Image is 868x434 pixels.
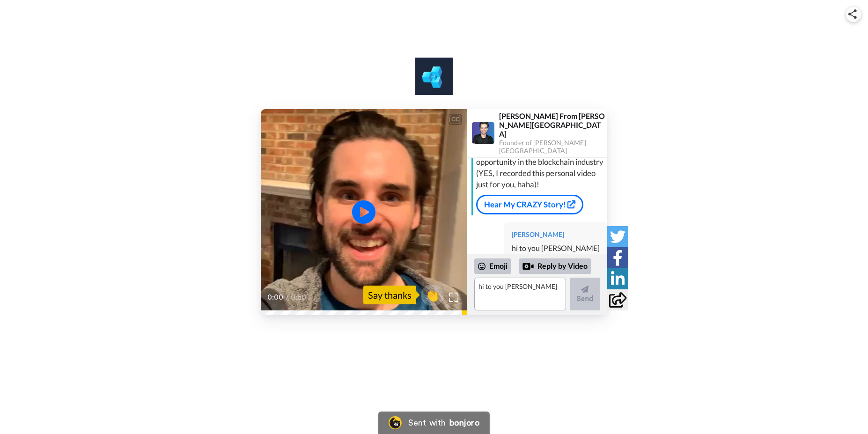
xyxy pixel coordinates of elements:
[570,278,600,310] button: Send
[363,286,416,304] div: Say thanks
[848,9,857,19] img: ic_share.svg
[499,111,607,139] div: [PERSON_NAME] From [PERSON_NAME][GEOGRAPHIC_DATA]
[421,287,444,302] span: 👏
[476,195,583,214] a: Hear My CRAZY Story!
[449,293,458,302] img: Full screen
[522,261,534,272] div: Reply by Video
[472,122,494,144] img: Profile Image
[267,292,284,303] span: 0:00
[291,292,307,303] span: 0:50
[519,258,591,274] div: Reply by Video
[512,230,600,239] div: [PERSON_NAME]
[421,285,444,306] button: 👏
[512,243,600,254] div: hi to you [PERSON_NAME]
[286,292,289,303] span: /
[474,258,511,273] div: Emoji
[415,58,453,95] img: logo
[499,139,607,155] div: Founder of [PERSON_NAME][GEOGRAPHIC_DATA]
[449,115,461,124] div: CC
